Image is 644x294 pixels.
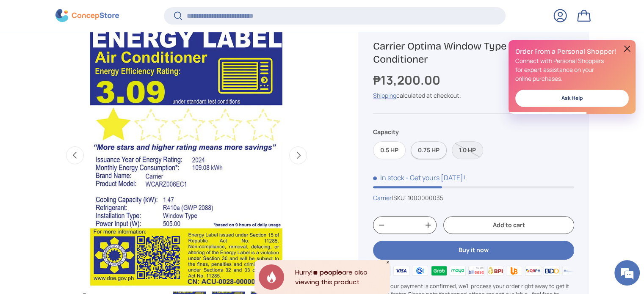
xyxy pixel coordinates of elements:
a: Shipping [373,91,396,99]
strong: ₱13,200.00 [373,71,442,88]
label: Sold out [452,141,483,159]
a: Ask Help [515,90,629,107]
button: Buy it now [373,241,574,260]
legend: Capacity [373,127,399,136]
div: Close [386,260,390,264]
img: bdo [542,264,561,277]
img: billease [467,264,486,277]
button: Add to cart [443,216,574,234]
a: Carrier [373,194,392,202]
div: calculated at checkout. [373,91,574,100]
p: Connect with Personal Shoppers for expert assistance on your online purchases. [515,56,629,83]
p: - Get yours [DATE]! [406,173,465,182]
img: qrph [523,264,542,277]
img: bpi [486,264,505,277]
span: 1000000035 [408,194,443,202]
img: ConcepStore [55,9,119,22]
span: SKU: [393,194,406,202]
img: grabpay [429,264,448,277]
h1: Carrier Optima Window Type Air Conditioner [373,40,574,66]
img: metrobank [561,264,580,277]
img: ubp [505,264,523,277]
img: maya [448,264,467,277]
img: gcash [411,264,429,277]
span: | [392,194,443,202]
img: visa [392,264,411,277]
span: In stock [373,173,404,182]
h2: Order from a Personal Shopper! [515,47,629,56]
